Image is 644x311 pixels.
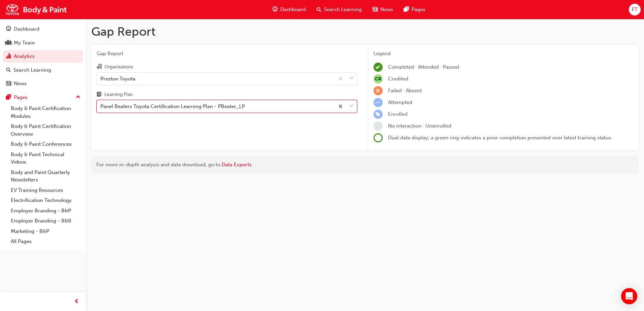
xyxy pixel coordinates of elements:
span: news-icon [373,5,378,14]
a: Employer Branding - R&R [8,216,83,226]
h1: Gap Report [91,24,639,39]
span: search-icon [317,5,321,14]
div: Legend [374,50,634,58]
span: Attempted [388,99,412,105]
a: My Team [3,37,83,49]
div: My Team [14,39,35,47]
span: Credited [388,76,408,82]
a: Employer Branding - B&P [8,206,83,216]
span: learningRecordVerb_ENROLL-icon [374,110,383,119]
span: Pages [412,6,425,13]
a: search-iconSearch Learning [311,3,367,16]
span: Failed · Absent [388,88,422,94]
button: DashboardMy TeamAnalyticsSearch LearningNews [3,22,83,91]
span: pages-icon [6,95,11,101]
a: guage-iconDashboard [267,3,311,16]
span: guage-icon [272,5,278,14]
a: Dashboard [3,23,83,35]
span: pages-icon [404,5,409,14]
div: Learning Plan [104,91,133,98]
div: Preston Toyota [100,75,135,82]
a: Body and Paint Quarterly Newsletters [8,167,83,185]
button: Pages [3,91,83,104]
a: EV Training Resources [8,185,83,196]
span: down-icon [349,74,354,83]
span: down-icon [349,102,354,111]
a: pages-iconPages [398,3,431,16]
a: Data Exports [222,162,252,168]
span: learningplan-icon [97,92,102,98]
span: learningRecordVerb_NONE-icon [374,122,383,131]
span: Gap Report [97,50,357,58]
a: Body & Paint Conferences [8,139,83,149]
span: chart-icon [6,54,11,60]
div: Pages [14,94,28,101]
a: News [3,77,83,90]
button: FT [629,4,641,15]
a: Body & Paint Certification Modules [8,103,83,121]
span: Dual data display; a green ring indicates a prior completion presented over latest training status. [388,135,612,141]
a: news-iconNews [367,3,398,16]
div: Search Learning [13,66,51,74]
div: For more in-depth analysis and data download, go to [96,161,634,169]
span: No interaction · Unenrolled [388,123,451,129]
span: News [380,6,393,13]
span: FT [632,6,638,13]
a: Electrification Technology [8,195,83,206]
a: Marketing - B&P [8,226,83,237]
span: people-icon [6,40,11,46]
a: Body & Paint Certification Overview [8,121,83,139]
span: Completed · Attended · Passed [388,64,459,70]
div: Panel Beaters Toyota Certification Learning Plan - PBeater_LP [100,103,245,110]
span: news-icon [6,81,11,87]
span: prev-icon [74,298,79,306]
span: search-icon [6,67,11,73]
img: Trak [3,2,69,17]
a: All Pages [8,236,83,247]
span: learningRecordVerb_COMPLETE-icon [374,63,383,72]
a: Search Learning [3,64,83,76]
span: learningRecordVerb_ATTEMPT-icon [374,98,383,107]
div: Dashboard [14,25,39,33]
span: learningRecordVerb_FAIL-icon [374,86,383,95]
span: Dashboard [280,6,306,13]
span: guage-icon [6,26,11,32]
a: Body & Paint Technical Videos [8,149,83,167]
span: organisation-icon [97,64,102,70]
span: Search Learning [324,6,362,13]
div: Organisations [104,64,133,70]
a: Analytics [3,50,83,63]
div: Open Intercom Messenger [621,288,637,304]
div: News [14,80,27,88]
span: null-icon [374,74,383,83]
span: Enrolled [388,111,408,117]
span: up-icon [76,93,80,102]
